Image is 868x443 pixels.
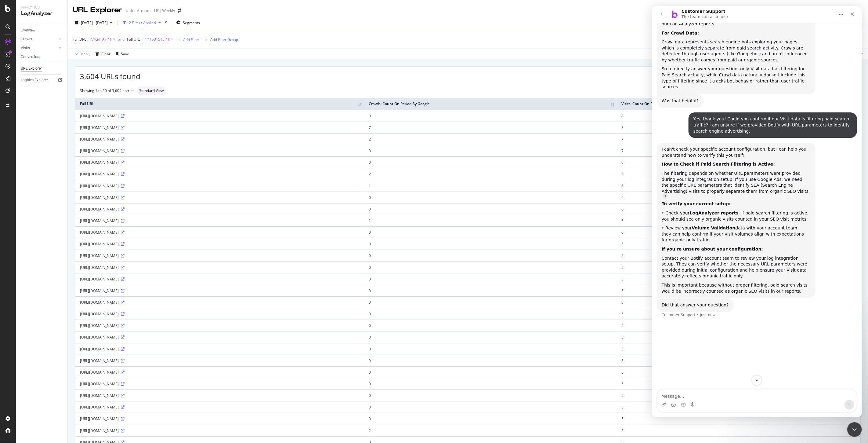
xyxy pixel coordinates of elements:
div: [URL][DOMAIN_NAME] [80,230,360,235]
div: So to directly answer your question: only Visit data has filtering for Paid Search activity, whil... [10,60,159,84]
div: URL Explorer [21,65,42,72]
div: Crawl data represents search engine bots exploring your pages, which is completely separate from ... [10,33,159,57]
div: Was that helpful? [5,88,52,102]
span: Full URL [73,37,86,42]
td: 5 [617,308,860,320]
td: 7 [617,133,860,145]
td: 5 [617,331,860,343]
div: [URL][DOMAIN_NAME] [80,137,360,142]
button: Send a message… [193,394,202,404]
div: Add Filter Group [210,37,238,42]
button: Emoji picker [19,396,24,401]
div: and [118,37,125,42]
td: 5 [617,425,860,436]
span: Standard View [139,89,164,93]
td: 6 [617,203,860,215]
span: ^.*1531515.*$ [144,35,170,44]
div: I can't check your specific account configuration, but I can help you understand how to verify th... [10,140,159,152]
button: and [118,36,125,42]
div: 2 Filters Applied [129,20,156,25]
td: 0 [364,192,617,203]
div: [URL][DOMAIN_NAME] [80,335,360,340]
th: Crawls: Count On Period By Google: activate to sort column ascending [364,98,617,110]
div: [URL][DOMAIN_NAME] [80,300,360,305]
td: 6 [617,180,860,192]
div: Overview [21,27,35,34]
td: 2 [364,133,617,145]
td: 0 [364,390,617,401]
span: Full URL [127,37,140,42]
div: [URL][DOMAIN_NAME] [80,125,360,130]
td: 5 [617,378,860,390]
td: 5 [617,390,860,401]
button: Start recording [39,396,44,401]
div: [URL][DOMAIN_NAME] [80,428,360,433]
button: Scroll to bottom [100,369,110,379]
div: • Review your data with your account team - they can help confirm if your visit volumes align wit... [10,219,159,237]
b: For Crawl Data: [10,24,47,29]
td: 0 [364,378,617,390]
td: 5 [617,343,860,355]
div: [URL][DOMAIN_NAME] [80,113,360,119]
div: [URL][DOMAIN_NAME] [80,288,360,293]
div: [URL][DOMAIN_NAME] [80,311,360,317]
td: 6 [617,156,860,168]
div: Did that answer your question? [10,296,77,302]
a: Conversions [21,54,63,60]
td: 0 [364,285,617,296]
td: 0 [364,145,617,156]
span: = [87,37,89,42]
a: Visits [21,45,57,51]
div: Conversions [21,54,41,60]
div: [URL][DOMAIN_NAME] [80,265,360,270]
div: Customer Support • Just now [10,307,64,311]
button: 2 Filters Applied [120,18,163,27]
td: 6 [617,192,860,203]
div: Yes, thank you! Could you confirm if our Visit data is filtering paid search traffic? I am unsure... [42,110,200,128]
td: 0 [364,413,617,424]
div: [URL][DOMAIN_NAME] [80,148,360,153]
td: 0 [364,355,617,366]
a: URL Explorer [21,65,63,72]
td: 0 [364,156,617,168]
div: [URL][DOMAIN_NAME] [80,393,360,398]
div: [URL][DOMAIN_NAME] [80,183,360,189]
div: [URL][DOMAIN_NAME] [80,416,360,421]
td: 8 [617,110,860,122]
td: 1 [364,215,617,226]
td: 0 [364,203,617,215]
td: 0 [364,366,617,378]
td: 0 [364,273,617,285]
div: Showing 1 to 50 of 3,604 entries [80,88,134,93]
button: Save [113,49,129,59]
td: 0 [364,343,617,355]
td: 5 [617,413,860,424]
td: 0 [364,331,617,343]
th: Full URL: activate to sort column ascending [75,98,364,110]
td: 0 [364,401,617,413]
div: Add Filter [183,37,199,42]
button: Add Filter Group [202,36,238,43]
td: 0 [364,296,617,308]
div: [URL][DOMAIN_NAME] [80,346,360,352]
td: 0 [364,308,617,320]
textarea: Message… [5,383,205,394]
div: [URL][DOMAIN_NAME] [80,405,360,410]
div: Customer Support says… [5,137,205,292]
div: [URL][DOMAIN_NAME] [80,195,360,200]
div: [URL][DOMAIN_NAME] [80,207,360,212]
td: 7 [364,122,617,133]
td: 2 [364,168,617,180]
td: 0 [364,250,617,261]
div: neutral label [137,86,166,95]
td: 5 [617,262,860,273]
div: Customer Support says… [5,88,205,107]
td: 0 [364,320,617,331]
div: Customer Support says… [5,292,205,319]
b: If you're unsure about your configuration: [10,240,111,245]
b: How to Check if Paid Search Filtering is Active: [10,156,123,160]
div: Under Armour - US | Weekly [125,8,175,14]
